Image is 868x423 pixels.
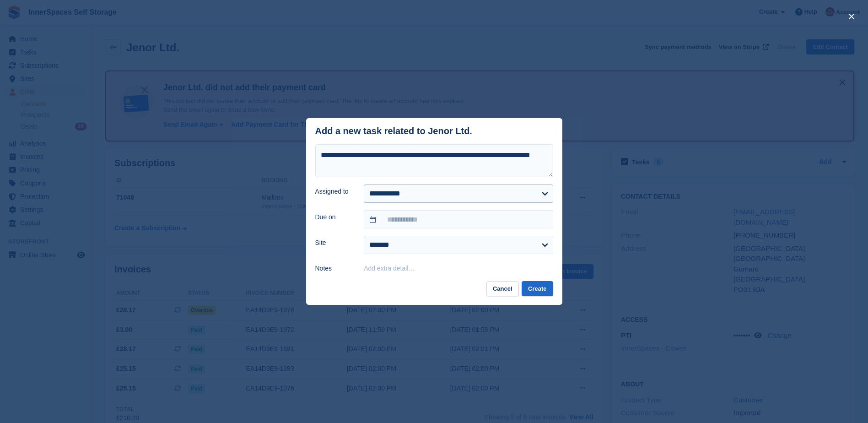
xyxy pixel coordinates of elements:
label: Site [315,238,353,248]
div: Add a new task related to Jenor Ltd. [315,126,472,136]
button: close [844,9,859,24]
button: Add extra detail… [364,265,415,272]
label: Due on [315,212,353,222]
label: Notes [315,264,353,273]
label: Assigned to [315,187,353,196]
button: Cancel [486,281,519,296]
button: Create [522,281,553,296]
